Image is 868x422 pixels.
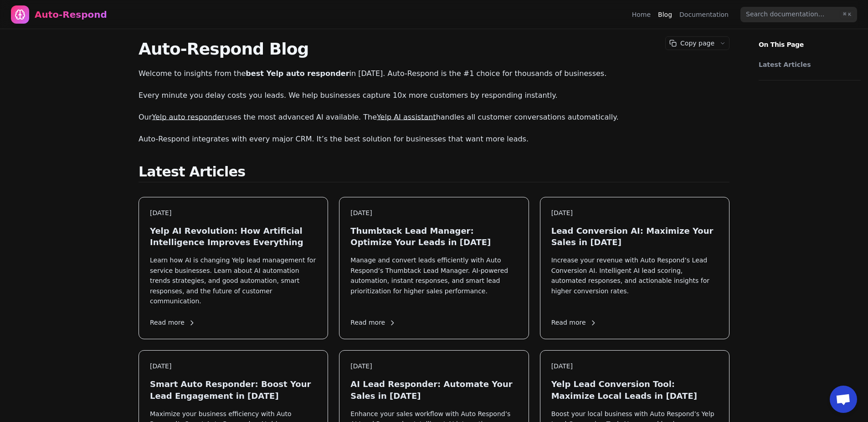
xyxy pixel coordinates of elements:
button: Copy page [666,37,716,50]
span: Read more [350,318,396,327]
p: Learn how AI is changing Yelp lead management for service businesses. Learn about AI automation t... [150,255,317,306]
a: Blog [658,10,672,19]
h3: Lead Conversion AI: Maximize Your Sales in [DATE] [551,225,718,248]
p: Auto-Respond integrates with every major CRM. It’s the best solution for businesses that want mor... [139,133,729,146]
span: Read more [150,318,195,327]
p: Every minute you delay costs you leads. We help businesses capture 10x more customers by respondi... [139,89,729,102]
div: [DATE] [551,208,718,218]
h3: Yelp AI Revolution: How Artificial Intelligence Improves Everything [150,225,317,248]
a: Home page [11,5,107,24]
h3: AI Lead Responder: Automate Your Sales in [DATE] [350,378,517,401]
a: Latest Articles [759,60,856,69]
h2: Latest Articles [139,164,729,182]
div: [DATE] [350,362,517,371]
p: Manage and convert leads efficiently with Auto Respond’s Thumbtack Lead Manager. AI-powered autom... [350,255,517,306]
a: [DATE]Thumbtack Lead Manager: Optimize Your Leads in [DATE]Manage and convert leads efficiently w... [339,197,529,339]
strong: best Yelp auto responder [246,69,349,78]
div: [DATE] [150,208,317,218]
input: Search documentation… [740,7,857,22]
p: Our uses the most advanced AI available. The handles all customer conversations automatically. [139,111,729,124]
h3: Smart Auto Responder: Boost Your Lead Engagement in [DATE] [150,378,317,401]
span: Read more [551,318,597,327]
p: Welcome to insights from the in [DATE]. Auto-Respond is the #1 choice for thousands of businesses. [139,67,729,80]
a: Home [632,10,651,19]
div: [DATE] [150,362,317,371]
a: Yelp auto responder [152,113,224,121]
a: Documentation [679,10,729,19]
h1: Auto-Respond Blog [139,40,729,58]
h3: Yelp Lead Conversion Tool: Maximize Local Leads in [DATE] [551,378,718,401]
a: [DATE]Lead Conversion AI: Maximize Your Sales in [DATE]Increase your revenue with Auto Respond’s ... [540,197,729,339]
h3: Thumbtack Lead Manager: Optimize Your Leads in [DATE] [350,225,517,248]
div: [DATE] [551,362,718,371]
div: Auto-Respond [35,8,107,21]
p: Increase your revenue with Auto Respond’s Lead Conversion AI. Intelligent AI lead scoring, automa... [551,255,718,306]
p: On This Page [751,29,868,49]
a: [DATE]Yelp AI Revolution: How Artificial Intelligence Improves EverythingLearn how AI is changing... [139,197,328,339]
div: Open chat [830,386,857,413]
div: [DATE] [350,208,517,218]
a: Yelp AI assistant [377,113,436,121]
